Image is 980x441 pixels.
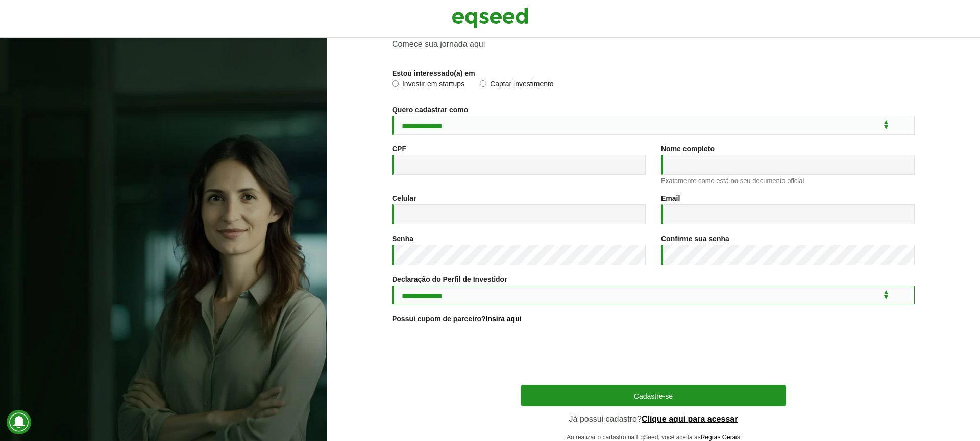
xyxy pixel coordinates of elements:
[642,415,738,423] a: Clique aqui para acessar
[661,195,680,202] label: Email
[392,235,413,242] label: Senha
[486,315,522,322] a: Insira aqui
[661,177,915,184] div: Exatamente como está no seu documento oficial
[661,145,715,152] label: Nome completo
[392,70,475,77] label: Estou interessado(a) em
[480,80,486,87] input: Captar investimento
[392,106,468,113] label: Quero cadastrar como
[392,276,507,283] label: Declaração do Perfil de Investidor
[392,195,416,202] label: Celular
[661,235,729,242] label: Confirme sua senha
[452,5,528,31] img: EqSeed Logo
[701,434,740,440] a: Regras Gerais
[392,315,522,322] label: Possui cupom de parceiro?
[392,39,915,49] p: Comece sua jornada aqui
[392,145,406,152] label: CPF
[392,80,464,90] label: Investir em startups
[521,434,786,441] p: Ao realizar o cadastro na EqSeed, você aceita as
[521,414,786,424] p: Já possui cadastro?
[480,80,554,90] label: Captar investimento
[521,385,786,406] button: Cadastre-se
[576,335,731,375] iframe: reCAPTCHA
[392,80,399,87] input: Investir em startups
